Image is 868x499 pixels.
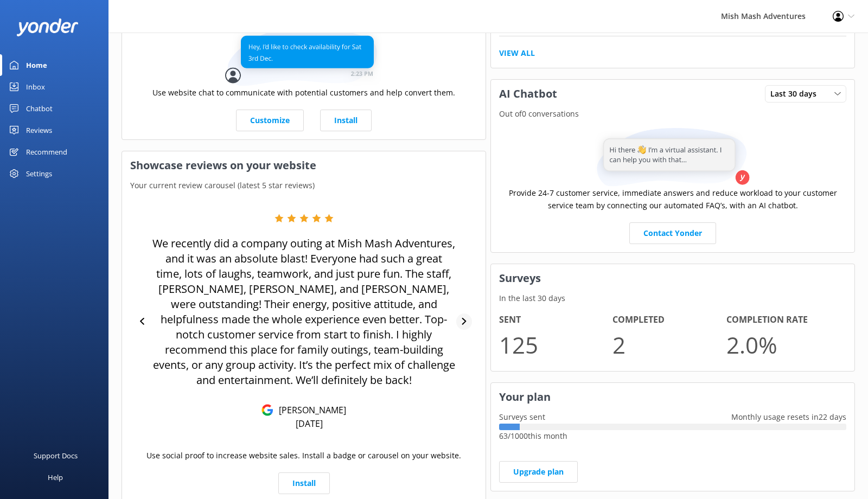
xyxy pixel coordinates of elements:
[34,445,78,466] div: Support Docs
[499,327,612,363] p: 125
[273,404,346,416] p: [PERSON_NAME]
[499,461,578,483] a: Upgrade plan
[491,292,854,304] p: In the last 30 days
[225,28,382,87] img: conversation...
[499,47,535,59] a: View All
[499,430,846,442] p: 63 / 1000 this month
[236,110,304,131] a: Customize
[26,98,53,119] div: Chatbot
[726,313,840,327] h4: Completion Rate
[499,187,846,212] p: Provide 24-7 customer service, immediate answers and reduce workload to your customer service tea...
[491,80,565,108] h3: AI Chatbot
[16,18,79,36] img: yonder-white-logo.png
[146,450,461,462] p: Use social proof to increase website sales. Install a badge or carousel on your website.
[491,383,854,411] h3: Your plan
[151,236,456,388] p: We recently did a company outing at Mish Mash Adventures, and it was an absolute blast! Everyone ...
[499,313,612,327] h4: Sent
[629,222,716,244] a: Contact Yonder
[320,110,372,131] a: Install
[594,128,751,187] img: assistant...
[26,54,47,76] div: Home
[723,411,854,423] p: Monthly usage resets in 22 days
[491,108,854,120] p: Out of 0 conversations
[122,151,486,180] h3: Showcase reviews on your website
[48,466,63,488] div: Help
[26,76,45,98] div: Inbox
[122,180,486,191] p: Your current review carousel (latest 5 star reviews)
[612,327,726,363] p: 2
[612,313,726,327] h4: Completed
[261,404,273,416] img: Google Reviews
[491,411,553,423] p: Surveys sent
[26,163,52,184] div: Settings
[491,264,854,292] h3: Surveys
[26,119,52,141] div: Reviews
[770,88,823,100] span: Last 30 days
[152,87,455,99] p: Use website chat to communicate with potential customers and help convert them.
[278,472,330,494] a: Install
[296,418,323,430] p: [DATE]
[26,141,67,163] div: Recommend
[726,327,840,363] p: 2.0 %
